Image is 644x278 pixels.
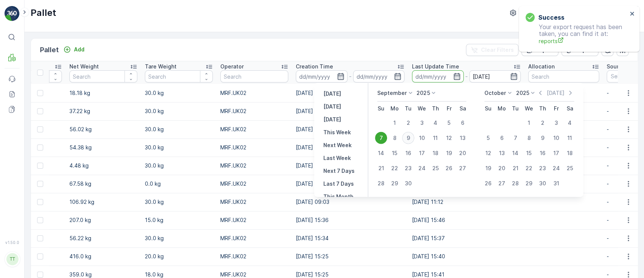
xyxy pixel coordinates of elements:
td: 20.0 kg [141,247,217,266]
p: Add [74,46,85,53]
h3: Success [538,13,564,22]
div: Toggle Row Selected [37,253,43,259]
p: Pallet [31,7,56,19]
div: 31 [550,177,562,189]
td: MRF.UK02 [217,138,292,157]
div: 11 [429,132,441,144]
div: Toggle Row Selected [37,272,43,278]
div: 18 [429,147,441,159]
div: 24 [550,162,562,174]
p: - [349,72,352,81]
input: dd/mm/yyyy [353,70,405,82]
p: Last Week [323,154,351,162]
th: Friday [442,102,456,115]
td: 416.0 kg [66,247,141,266]
div: Toggle Row Selected [37,90,43,96]
td: 207.0 kg [66,211,141,229]
button: TT [5,246,20,272]
th: Thursday [429,102,442,115]
div: 30 [536,177,549,189]
td: MRF.UK02 [217,211,292,229]
th: Wednesday [522,102,536,115]
td: [DATE] 12:00 [292,120,408,138]
td: [DATE] 15:34 [292,229,408,247]
div: 30 [402,177,414,189]
div: 13 [456,132,469,144]
div: 28 [375,177,387,189]
div: Toggle Row Selected [37,199,43,205]
div: 8 [523,132,535,144]
div: 16 [536,147,549,159]
div: Toggle Row Selected [37,181,43,187]
th: Tuesday [401,102,415,115]
div: 14 [509,147,521,159]
div: 1 [389,117,401,129]
div: 7 [509,132,521,144]
div: 10 [550,132,562,144]
input: Search [528,70,599,82]
td: [DATE] 09:03 [292,193,408,211]
th: Wednesday [415,102,429,115]
td: MRF.UK02 [217,175,292,193]
div: Toggle Row Selected [37,235,43,241]
p: Next 7 Days [323,167,355,175]
div: 15 [389,147,401,159]
p: [DATE] [323,90,341,98]
td: MRF.UK02 [217,247,292,266]
div: 11 [564,132,576,144]
th: Sunday [481,102,495,115]
div: 9 [402,132,414,144]
button: This Month [320,192,357,201]
td: [DATE] 09:05 [292,175,408,193]
input: Search [220,70,288,82]
td: 30.0 kg [141,102,217,120]
th: Monday [495,102,509,115]
td: MRF.UK02 [217,157,292,175]
div: 13 [496,147,508,159]
td: 67.58 kg [66,175,141,193]
div: 26 [482,177,494,189]
p: Tare Weight [145,63,177,70]
button: Clear Filters [466,44,518,56]
td: [DATE] 11:14 [292,138,408,157]
div: 28 [509,177,521,189]
p: Source [607,63,625,70]
p: Last 7 Days [323,180,354,188]
div: 12 [443,132,455,144]
div: 17 [550,147,562,159]
td: 56.22 kg [66,229,141,247]
button: This Week [320,128,354,137]
div: 21 [509,162,521,174]
th: Saturday [456,102,469,115]
div: 14 [375,147,387,159]
div: 21 [375,162,387,174]
div: 25 [564,162,576,174]
p: 2025 [417,89,430,97]
div: 24 [416,162,428,174]
input: dd/mm/yyyy [469,70,521,82]
button: close [630,11,635,18]
td: 0.0 kg [141,175,217,193]
div: 4 [564,117,576,129]
div: 25 [429,162,441,174]
div: 2 [536,117,549,129]
div: 3 [550,117,562,129]
button: Today [320,102,344,111]
div: 2 [402,117,414,129]
button: Tomorrow [320,115,344,124]
div: 8 [389,132,401,144]
th: Thursday [536,102,549,115]
p: [DATE] [323,103,341,110]
span: v 1.50.0 [5,240,20,245]
div: 9 [536,132,549,144]
p: Last Update Time [412,63,459,70]
td: [DATE] 09:23 [292,157,408,175]
td: MRF.UK02 [217,102,292,120]
div: 3 [416,117,428,129]
div: 29 [523,177,535,189]
button: Last 7 Days [320,179,357,188]
td: 30.0 kg [141,120,217,138]
div: 6 [496,132,508,144]
div: 7 [375,132,387,144]
button: Next Week [320,141,355,150]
